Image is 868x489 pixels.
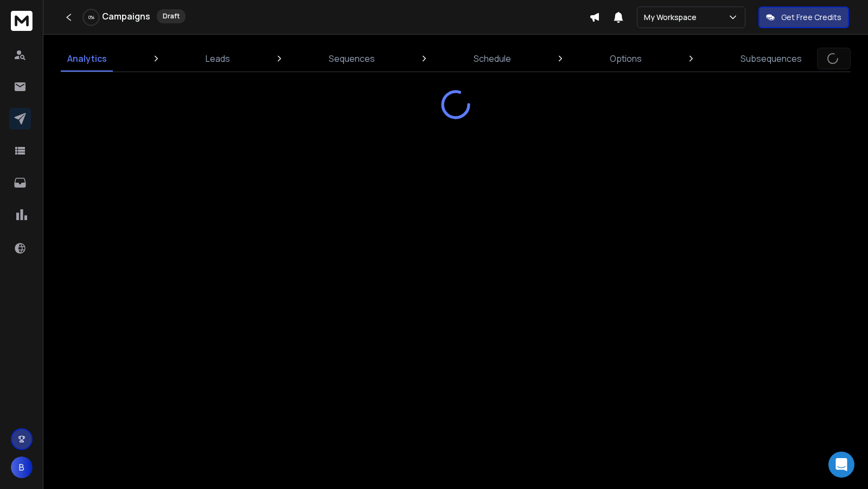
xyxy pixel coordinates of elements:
[11,456,33,478] button: B
[61,46,113,72] a: Analytics
[610,52,642,65] p: Options
[474,52,511,65] p: Schedule
[758,7,849,28] button: Get Free Credits
[734,46,808,72] a: Subsequences
[467,46,518,72] a: Schedule
[603,46,648,72] a: Options
[329,52,375,65] p: Sequences
[199,46,237,72] a: Leads
[67,52,107,65] p: Analytics
[322,46,381,72] a: Sequences
[828,452,854,478] div: Open Intercom Messenger
[88,14,94,21] p: 0 %
[206,52,230,65] p: Leads
[781,12,841,23] p: Get Free Credits
[102,10,150,23] h1: Campaigns
[644,12,701,23] p: My Workspace
[741,52,802,65] p: Subsequences
[157,9,186,23] div: Draft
